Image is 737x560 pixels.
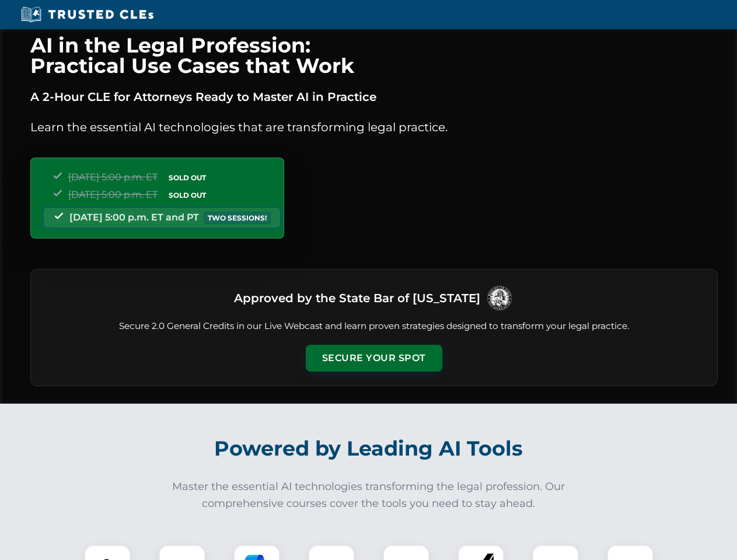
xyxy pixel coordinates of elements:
h2: Powered by Leading AI Tools [46,428,692,469]
span: SOLD OUT [165,171,210,184]
span: SOLD OUT [165,189,210,201]
img: Trusted CLEs [18,6,157,23]
img: Logo [485,283,514,313]
h3: Approved by the State Bar of [US_STATE] [234,288,480,309]
p: Master the essential AI technologies transforming the legal profession. Our comprehensive courses... [165,478,573,512]
span: [DATE] 5:00 p.m. ET [68,189,158,200]
p: Secure 2.0 General Credits in our Live Webcast and learn proven strategies designed to transform ... [45,320,703,333]
button: Secure Your Spot [306,345,442,372]
h1: AI in the Legal Profession: Practical Use Cases that Work [30,35,718,76]
span: [DATE] 5:00 p.m. ET [68,171,158,183]
p: Learn the essential AI technologies that are transforming legal practice. [30,118,718,136]
p: A 2-Hour CLE for Attorneys Ready to Master AI in Practice [30,87,718,106]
